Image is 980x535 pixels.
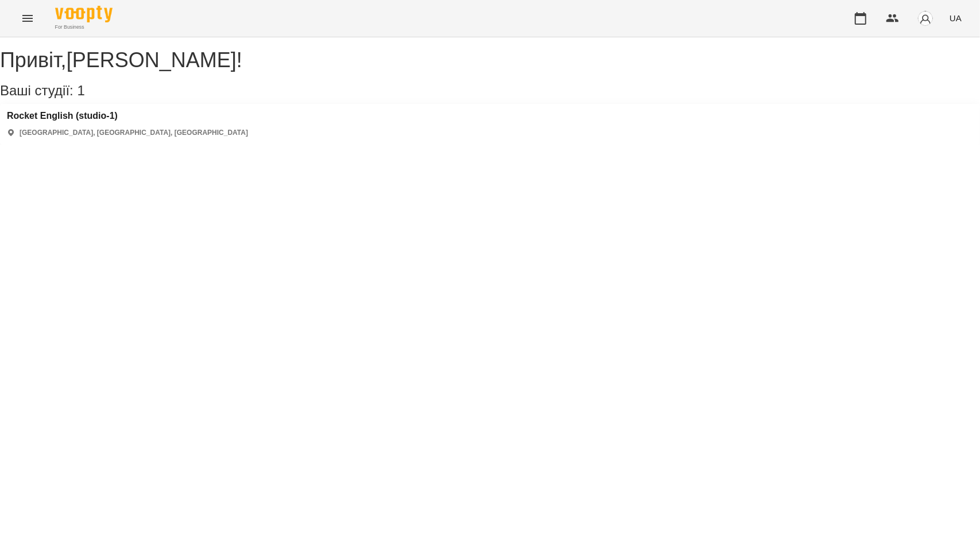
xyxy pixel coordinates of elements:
span: 1 [77,83,84,98]
a: Rocket English (studio-1) [7,111,248,121]
span: UA [950,12,962,24]
p: [GEOGRAPHIC_DATA], [GEOGRAPHIC_DATA], [GEOGRAPHIC_DATA] [20,128,248,138]
span: For Business [55,24,113,31]
img: avatar_s.png [917,10,933,26]
button: UA [945,7,966,29]
img: Voopty Logo [55,6,113,22]
button: Menu [14,5,41,32]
